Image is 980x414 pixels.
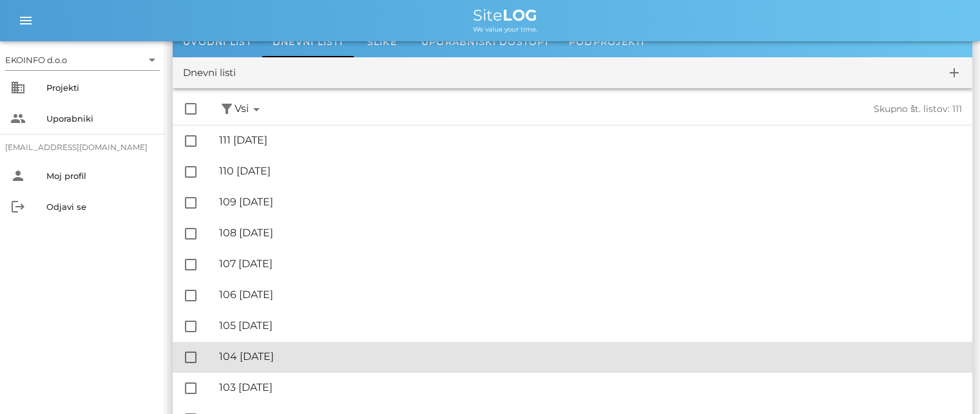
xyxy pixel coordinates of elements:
[273,36,343,48] span: Dnevni listi
[473,25,537,33] span: We value your time.
[367,36,397,48] span: Slike
[219,381,962,393] div: 103 [DATE]
[219,196,962,208] div: 109 [DATE]
[249,102,264,117] i: arrow_drop_down
[144,52,160,68] i: arrow_drop_down
[503,6,537,24] b: LOG
[46,202,155,212] div: Odjavi se
[5,50,160,70] div: EKOINFO d.o.o
[235,101,264,117] span: Vsi
[219,288,962,301] div: 106 [DATE]
[569,36,645,48] span: Podprojekti
[421,36,548,48] span: Uporabniški dostopi
[10,111,26,126] i: people
[46,171,155,181] div: Moj profil
[916,352,980,414] div: Pripomoček za klepet
[473,6,537,24] span: Site
[219,165,962,177] div: 110 [DATE]
[10,80,26,95] i: business
[219,319,962,332] div: 105 [DATE]
[183,66,236,80] div: Dnevni listi
[10,199,26,214] i: logout
[219,258,962,270] div: 107 [DATE]
[916,352,980,414] iframe: Chat Widget
[46,82,155,93] div: Projekti
[219,101,235,117] button: filter_alt
[10,168,26,183] i: person
[18,13,34,28] i: menu
[46,113,155,124] div: Uporabniki
[219,227,962,239] div: 108 [DATE]
[183,36,252,48] span: Uvodni list
[219,350,962,362] div: 104 [DATE]
[613,104,963,115] div: Skupno št. listov: 111
[219,134,962,146] div: 111 [DATE]
[5,54,67,66] div: EKOINFO d.o.o
[946,65,962,80] i: add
